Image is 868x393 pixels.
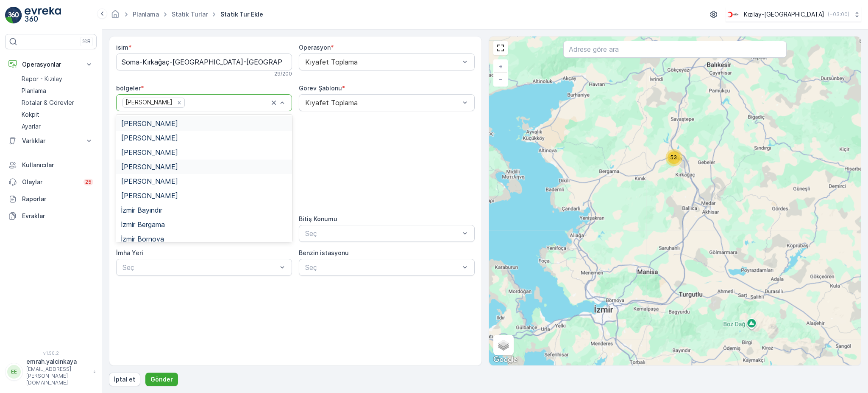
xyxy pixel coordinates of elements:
button: İptal et [109,373,140,386]
label: Görev Şablonu [299,84,342,92]
p: Olaylar [22,178,78,186]
label: Operasyon [299,44,331,51]
p: [EMAIL_ADDRESS][PERSON_NAME][DOMAIN_NAME] [26,366,89,386]
img: logo [5,7,22,24]
button: Operasyonlar [5,56,97,73]
span: [PERSON_NAME] [121,192,178,199]
a: Uzaklaştır [494,73,507,86]
span: − [498,76,503,83]
a: Ana Sayfa [111,13,120,20]
a: Ayarlar [18,121,97,132]
p: İptal et [114,375,135,384]
p: Kokpit [22,110,39,119]
p: Seç [305,262,460,272]
span: 53 [670,154,677,160]
h2: Görev Şablonu Yapılandırması [116,118,475,131]
div: [PERSON_NAME] [123,98,174,107]
span: [PERSON_NAME] [121,120,178,127]
p: Varlıklar [22,137,80,145]
p: emrah.yalcinkaya [26,357,89,366]
a: Rapor - Kızılay [18,73,97,85]
span: v 1.50.2 [5,351,97,356]
p: Planlama [22,87,46,95]
span: İzmir Bayındır [121,206,162,214]
h3: Adım 1: Tartım [116,141,475,151]
p: 25 [85,179,92,185]
button: EEemrah.yalcinkaya[EMAIL_ADDRESS][PERSON_NAME][DOMAIN_NAME] [5,357,97,386]
p: Önemli Konumlar [116,199,475,211]
span: + [499,63,503,70]
a: Yakınlaştır [494,60,507,73]
div: 53 [665,149,682,166]
img: Google [491,354,519,365]
p: Seç [122,262,277,272]
p: ⌘B [82,38,91,45]
p: Gönder [150,375,173,384]
span: [PERSON_NAME] [121,163,178,171]
p: Kullanıcılar [22,161,93,169]
span: İzmir Bergama [121,221,165,228]
a: Layers [494,336,513,354]
label: isim [116,44,128,51]
a: Planlama [133,11,159,18]
p: 29 / 200 [274,70,292,77]
a: Olaylar25 [5,174,97,191]
span: [PERSON_NAME] [121,134,178,142]
a: Planlama [18,85,97,97]
div: EE [7,365,21,379]
a: Kullanıcılar [5,157,97,174]
img: logo_light-DOdMpM7g.png [25,7,61,24]
label: İmha Yeri [116,249,143,256]
a: Bu bölgeyi Google Haritalar'da açın (yeni pencerede açılır) [491,354,519,365]
p: Rapor - Kızılay [22,75,62,83]
a: Kokpit [18,109,97,121]
a: Evraklar [5,208,97,225]
span: İzmir Bornova [121,235,164,243]
a: Raporlar [5,191,97,208]
button: Gönder [145,373,178,386]
a: Rotalar & Görevler [18,97,97,109]
p: Seç [305,228,460,239]
a: Statik Turlar [172,11,208,18]
span: [PERSON_NAME] [121,177,178,185]
p: Kızılay-[GEOGRAPHIC_DATA] [744,10,824,19]
p: Operasyonlar [22,60,80,69]
p: Rotalar & Görevler [22,98,74,107]
label: Bitiş Konumu [299,215,337,222]
a: View Fullscreen [494,42,507,54]
button: Kızılay-[GEOGRAPHIC_DATA](+03:00) [726,7,861,22]
img: k%C4%B1z%C4%B1lay_jywRncg.png [726,10,740,19]
span: Statik Tur Ekle [219,10,265,19]
label: bölgeler [116,84,141,92]
div: Remove Manisa Soma [175,99,184,107]
span: [PERSON_NAME] [121,149,178,156]
p: ( +03:00 ) [828,11,849,18]
p: Evraklar [22,212,93,220]
input: Adrese göre ara [563,41,787,58]
button: Varlıklar [5,132,97,149]
p: Ayarlar [22,122,41,131]
label: Benzin istasyonu [299,249,349,256]
p: Raporlar [22,195,93,203]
